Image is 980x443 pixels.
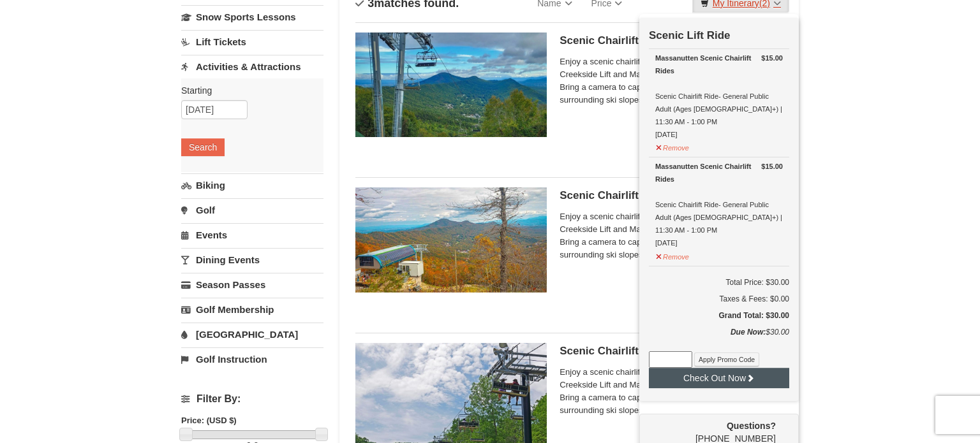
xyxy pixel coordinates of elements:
div: Scenic Chairlift Ride- General Public Adult (Ages [DEMOGRAPHIC_DATA]+) | 11:30 AM - 1:00 PM [DATE] [655,160,783,249]
h5: Scenic Chairlift Ride | 11:30 AM - 1:00 PM [560,189,783,202]
strong: Due Now: [731,328,766,337]
h5: Scenic Chairlift Ride | 10:00 AM - 11:30 AM [560,34,783,47]
div: Scenic Chairlift Ride- General Public Adult (Ages [DEMOGRAPHIC_DATA]+) | 11:30 AM - 1:00 PM [DATE] [655,52,783,141]
a: Lift Tickets [181,30,323,54]
div: Taxes & Fees: $0.00 [649,293,789,305]
strong: Scenic Lift Ride [649,29,731,41]
button: Check Out Now [649,368,789,388]
a: Dining Events [181,248,323,272]
h6: Total Price: $30.00 [649,276,789,289]
a: Activities & Attractions [181,55,323,78]
div: Massanutten Scenic Chairlift Rides [655,160,783,185]
h5: Grand Total: $30.00 [649,309,789,322]
label: Starting [181,84,314,97]
strong: $15.00 [761,52,783,64]
button: Apply Promo Code [694,352,759,367]
a: Season Passes [181,273,323,296]
a: Snow Sports Lessons [181,5,323,29]
img: 24896431-13-a88f1aaf.jpg [355,187,547,292]
img: 24896431-1-a2e2611b.jpg [355,33,547,137]
button: Remove [655,138,690,154]
button: Remove [655,247,690,263]
a: Golf Membership [181,298,323,321]
h5: Scenic Chairlift Ride | 1:00 PM - 2:30 PM [560,345,783,358]
span: Enjoy a scenic chairlift ride up Massanutten’s signature Creekside Lift and Massanutten's NEW Pea... [560,210,783,261]
span: Enjoy a scenic chairlift ride up Massanutten’s signature Creekside Lift and Massanutten's NEW Pea... [560,366,783,417]
h4: Filter By: [181,393,323,405]
a: [GEOGRAPHIC_DATA] [181,323,323,346]
strong: $15.00 [761,160,783,173]
span: Enjoy a scenic chairlift ride up Massanutten’s signature Creekside Lift and Massanutten's NEW Pea... [560,55,783,106]
button: Search [181,138,225,156]
a: Biking [181,173,323,197]
a: Golf [181,198,323,222]
strong: Questions? [727,421,776,431]
div: Massanutten Scenic Chairlift Rides [655,52,783,77]
a: Events [181,223,323,247]
a: Golf Instruction [181,347,323,371]
div: $30.00 [649,326,789,351]
strong: Price: (USD $) [181,416,237,425]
